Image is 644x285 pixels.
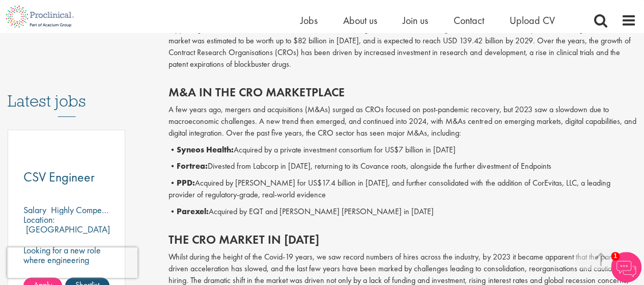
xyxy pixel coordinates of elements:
p: [GEOGRAPHIC_DATA], [GEOGRAPHIC_DATA] [23,223,113,245]
p: • Acquired by EQT and [PERSON_NAME] [PERSON_NAME] in [DATE] [169,206,636,218]
span: CSV Engineer [23,168,95,186]
p: • Divested from Labcorp in [DATE], returning to its Covance roots, alongside the further divestme... [169,161,636,172]
a: CSV Engineer [23,171,109,184]
span: 1 [611,252,620,261]
b: Fortrea: [177,161,208,171]
h2: The CRO market in [DATE] [169,233,636,246]
a: About us [343,14,377,27]
p: • Acquired by a private investment consortium for US$7 billion in [DATE] [169,144,636,156]
b: PPD: [177,177,195,188]
p: Contract research organisations – also called clinical research organisations (CROs) – are essent... [169,12,636,70]
a: Contact [454,14,484,27]
b: Syneos Health: [177,144,234,155]
span: Location: [23,214,54,225]
b: Parexel: [177,206,209,217]
span: Salary [23,204,46,216]
h2: M&A in the CRO marketplace [169,86,636,99]
p: Highly Competitive [51,204,119,216]
a: Join us [403,14,428,27]
h3: Latest jobs [8,67,125,117]
a: Jobs [300,14,318,27]
iframe: reCAPTCHA [7,247,137,278]
p: A few years ago, mergers and acquisitions (M&As) surged as CROs focused on post-pandemic recovery... [169,104,636,139]
a: Upload CV [510,14,555,27]
p: • Acquired by [PERSON_NAME] for US$17.4 billion in [DATE], and further consolidated with the addi... [169,177,636,201]
img: Chatbot [611,252,641,282]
